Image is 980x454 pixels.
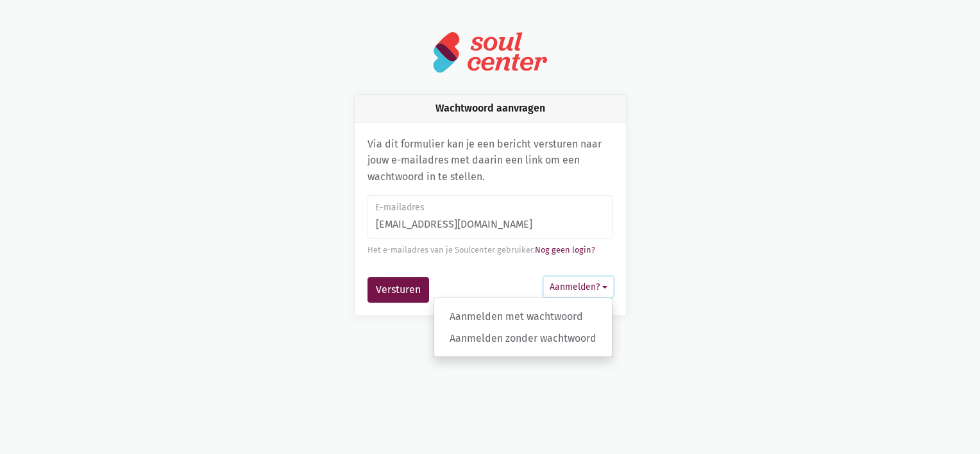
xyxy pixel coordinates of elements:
[544,277,613,297] button: Aanmelden?
[434,298,612,357] div: Aanmelden?
[375,201,604,215] label: E-mailadres
[434,328,612,349] a: Aanmelden zonder wachtwoord
[535,245,595,255] a: Nog geen login?
[434,306,612,328] a: Aanmelden met wachtwoord
[367,136,613,185] p: Via dit formulier kan je een bericht versturen naar jouw e-mailadres met daarin een link om een w...
[367,195,613,303] form: Wachtwoord aanvragen
[367,277,429,303] button: Versturen
[432,31,548,74] img: logo-soulcenter-full.svg
[367,244,613,256] div: Het e-mailadres van je Soulcenter gebruiker.
[355,95,626,122] div: Wachtwoord aanvragen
